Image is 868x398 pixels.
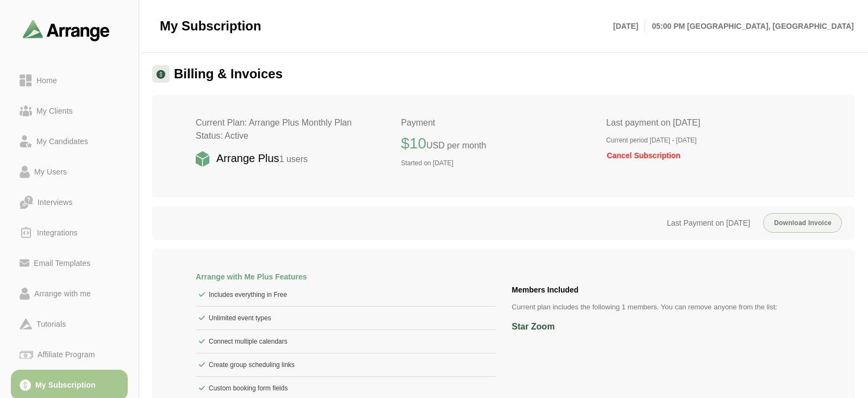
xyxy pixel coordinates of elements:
[196,283,496,307] li: Includes everything in Free
[11,96,128,126] a: My Clients
[667,217,750,228] p: Last Payment on [DATE]
[30,287,95,300] div: Arrange with me
[32,74,61,87] div: Home
[279,154,308,164] span: 1 users
[11,217,128,248] a: Integrations
[32,135,92,148] div: My Candidates
[512,314,812,340] li: Star Zoom
[33,348,99,361] div: Affiliate Program
[773,219,832,227] span: Download Invoice
[30,165,71,178] div: My Users
[31,378,100,391] div: My Subscription
[11,339,128,370] a: Affiliate Program
[11,309,128,339] a: Tutorials
[512,283,812,296] h2: Members Included
[512,301,812,314] p: Current plan includes the following 1 members. You can remove anyone from the list:
[23,20,110,41] img: arrangeai-name-small-logo.4d2b8aee.svg
[29,257,95,270] div: Email Templates
[196,116,401,142] h2: Current Plan: Arrange Plus Monthly Plan Status: Active
[11,187,128,217] a: Interviews
[763,213,842,233] button: Download Invoice
[196,270,496,283] h2: Arrange with Me Plus Features
[11,278,128,309] a: Arrange with me
[606,151,680,160] button: Cancel Subscription
[174,66,283,82] h1: Billing & Invoices
[11,65,128,96] a: Home
[401,116,607,129] p: Payment
[32,104,77,117] div: My Clients
[401,159,607,167] p: Started on [DATE]
[645,20,854,33] p: 05:00 PM [GEOGRAPHIC_DATA], [GEOGRAPHIC_DATA]
[613,20,645,33] p: [DATE]
[160,18,261,34] span: My Subscription
[11,157,128,187] a: My Users
[426,141,486,150] span: USD per month
[11,126,128,157] a: My Candidates
[196,353,496,377] li: Create group scheduling links
[11,248,128,278] a: Email Templates
[196,330,496,353] li: Connect multiple calendars
[606,116,811,129] p: Last payment on [DATE]
[606,136,811,145] p: Current period [DATE] - [DATE]
[216,152,279,164] strong: Arrange Plus
[401,135,427,152] strong: $10
[33,196,77,209] div: Interviews
[196,307,496,330] li: Unlimited event types
[32,318,70,331] div: Tutorials
[33,226,82,239] div: Integrations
